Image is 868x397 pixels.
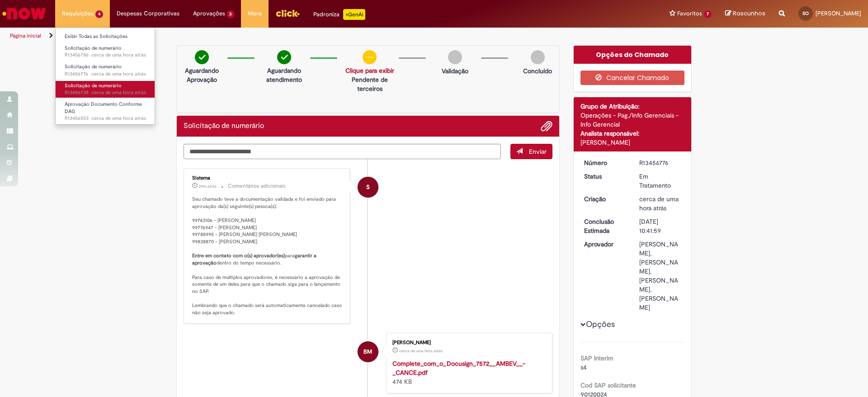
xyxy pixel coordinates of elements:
textarea: Digite sua mensagem aqui... [184,144,501,159]
span: Solicitação de numerário [65,63,122,70]
div: 28/08/2025 10:41:55 [639,194,681,213]
span: Requisições [62,9,94,18]
p: Validação [442,66,468,76]
span: R13456786 [65,52,146,59]
span: More [248,9,262,18]
span: Favoritos [677,9,702,18]
span: 4 [95,10,103,18]
a: Rascunhos [725,9,765,18]
div: Barbara MagrinRiveraFloriano [358,341,378,362]
span: cerca de uma hora atrás [91,52,146,58]
span: S [366,176,370,198]
dt: Número [577,158,633,167]
div: R13456776 [639,158,681,167]
ul: Requisições [55,27,155,125]
img: click_logo_yellow_360x200.png [275,6,300,20]
a: Aberto R13456786 : Solicitação de numerário [56,43,155,60]
span: Enviar [529,147,547,156]
b: garantir a aprovação [192,252,318,266]
span: cerca de uma hora atrás [91,71,146,77]
span: R13456776 [65,71,146,78]
span: cerca de uma hora atrás [399,348,443,354]
span: cerca de uma hora atrás [639,195,679,212]
span: R13456738 [65,89,146,96]
button: Enviar [510,144,552,159]
div: Padroniza [313,9,365,20]
span: Aprovação Documento Conforme DAG [65,101,142,115]
a: Aberto R13456553 : Aprovação Documento Conforme DAG [56,99,155,119]
div: Opções do Chamado [574,46,692,64]
a: Complete_com_o_Docusign_7572__AMBEV__-_CANCE.pdf [392,359,525,377]
a: Clique para exibir [345,66,394,75]
dt: Status [577,172,633,181]
a: Página inicial [10,32,41,39]
img: check-circle-green.png [195,50,209,64]
span: s4 [580,363,587,371]
p: Aguardando atendimento [263,66,305,84]
p: Seu chamado teve a documentação validada e foi enviado para aprovação da(s) seguinte(s) pessoa(s)... [192,196,343,317]
p: +GenAi [343,9,365,20]
div: System [358,177,378,198]
span: [PERSON_NAME] [816,9,861,17]
img: img-circle-grey.png [531,50,545,64]
img: ServiceNow [1,5,47,23]
div: 474 KB [392,359,543,386]
button: Adicionar anexos [541,120,552,132]
div: Grupo de Atribuição: [580,102,685,111]
a: Exibir Todas as Solicitações [56,32,155,42]
h2: Solicitação de numerário Histórico de tíquete [184,122,264,130]
ul: Trilhas de página [7,28,572,44]
dt: Aprovador [577,240,633,249]
span: R13456553 [65,115,146,122]
dt: Conclusão Estimada [577,217,633,235]
span: Solicitação de numerário [65,45,122,52]
span: Rascunhos [733,9,765,18]
img: check-circle-green.png [277,50,291,64]
a: Aberto R13456738 : Solicitação de numerário [56,81,155,98]
b: Cod SAP solicitante [580,381,636,389]
a: Aberto R13456776 : Solicitação de numerário [56,62,155,79]
span: SO [802,10,809,16]
time: 28/08/2025 10:41:56 [91,71,146,77]
time: 28/08/2025 10:41:48 [399,348,443,354]
time: 28/08/2025 10:44:22 [91,52,146,58]
small: Comentários adicionais [228,182,286,190]
div: [DATE] 10:41:59 [639,217,681,235]
img: circle-minus.png [363,50,377,64]
dt: Criação [577,194,633,203]
span: 29m atrás [199,184,217,189]
button: Cancelar Chamado [580,71,685,85]
img: img-circle-grey.png [448,50,462,64]
b: Entre em contato com o(s) aprovador(es) [192,252,285,259]
div: [PERSON_NAME] [580,138,685,147]
time: 28/08/2025 10:38:24 [91,89,146,96]
span: Solicitação de numerário [65,82,122,89]
div: Analista responsável: [580,129,685,138]
div: Em Tratamento [639,172,681,190]
span: cerca de uma hora atrás [91,115,146,122]
span: Despesas Corporativas [117,9,179,18]
p: Pendente de terceiros [345,75,394,93]
p: Aguardando Aprovação [180,66,223,84]
span: cerca de uma hora atrás [91,89,146,96]
div: Sistema [192,175,343,181]
div: Operações - Pag./Info Gerenciais - Info Gerencial [580,111,685,129]
span: BM [363,341,372,363]
div: [PERSON_NAME], [PERSON_NAME], [PERSON_NAME], [PERSON_NAME] [639,240,681,312]
time: 28/08/2025 11:02:37 [199,184,217,189]
p: Concluído [523,66,552,76]
span: 3 [227,10,235,18]
div: [PERSON_NAME] [392,340,543,345]
span: Aprovações [193,9,225,18]
time: 28/08/2025 10:41:55 [639,195,679,212]
span: 7 [704,10,712,18]
time: 28/08/2025 10:13:01 [91,115,146,122]
b: SAP Interim [580,354,613,362]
